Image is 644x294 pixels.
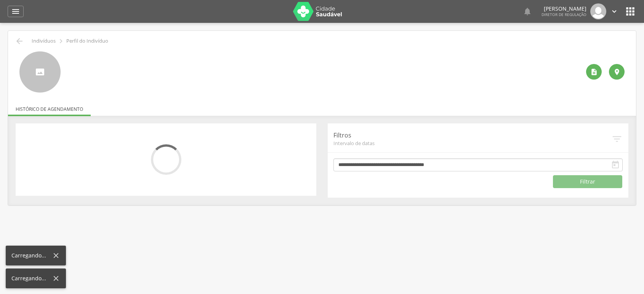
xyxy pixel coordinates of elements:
i:  [613,68,621,76]
i:  [57,37,65,45]
p: [PERSON_NAME] [541,6,586,11]
i: Voltar [15,37,24,46]
div: Carregando... [11,275,52,282]
i:  [11,7,20,16]
i:  [624,5,636,18]
i:  [611,160,620,169]
a:  [610,3,618,19]
i:  [523,7,532,16]
div: Ver histórico de cadastramento [586,64,602,80]
button: Filtrar [553,175,622,188]
i:  [590,68,598,76]
div: Localização [609,64,625,80]
div: Carregando... [11,252,52,259]
span: Intervalo de datas [333,140,611,147]
p: Perfil do Indivíduo [66,38,108,44]
i:  [611,133,623,145]
p: Filtros [333,131,611,140]
a:  [8,6,24,17]
p: Indivíduos [32,38,56,44]
a:  [523,3,532,19]
span: Diretor de regulação [541,12,586,17]
i:  [610,7,618,16]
